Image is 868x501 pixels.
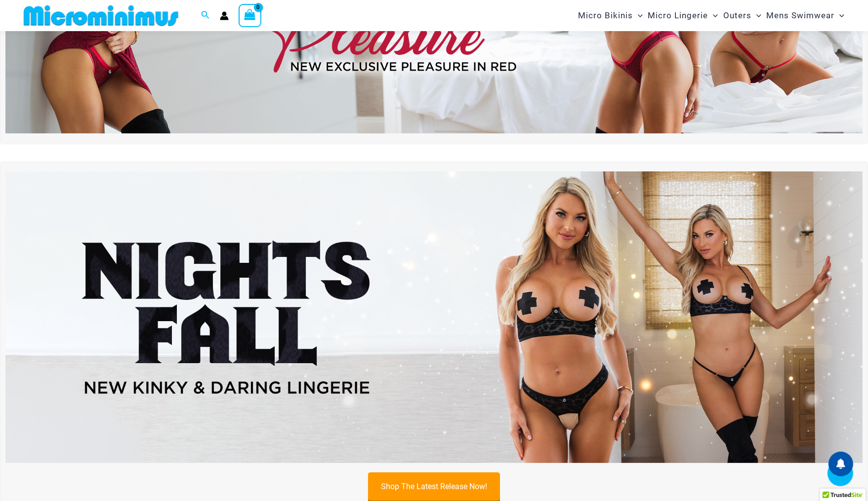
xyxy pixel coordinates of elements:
[578,3,633,28] span: Micro Bikinis
[751,3,761,28] span: Menu Toggle
[764,3,847,28] a: Mens SwimwearMenu ToggleMenu Toggle
[576,3,645,28] a: Micro BikinisMenu ToggleMenu Toggle
[20,4,182,27] img: MM SHOP LOGO FLAT
[201,9,210,22] a: Search icon link
[645,3,720,28] a: Micro LingerieMenu ToggleMenu Toggle
[834,3,844,28] span: Menu Toggle
[220,11,229,20] a: Account icon link
[766,3,834,28] span: Mens Swimwear
[721,3,764,28] a: OutersMenu ToggleMenu Toggle
[708,3,718,28] span: Menu Toggle
[633,3,643,28] span: Menu Toggle
[239,4,261,27] a: View Shopping Cart, empty
[648,3,708,28] span: Micro Lingerie
[5,171,863,463] img: Night's Fall Silver Leopard Pack
[368,472,500,500] a: Shop The Latest Release Now!
[574,1,848,30] nav: Site Navigation
[723,3,751,28] span: Outers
